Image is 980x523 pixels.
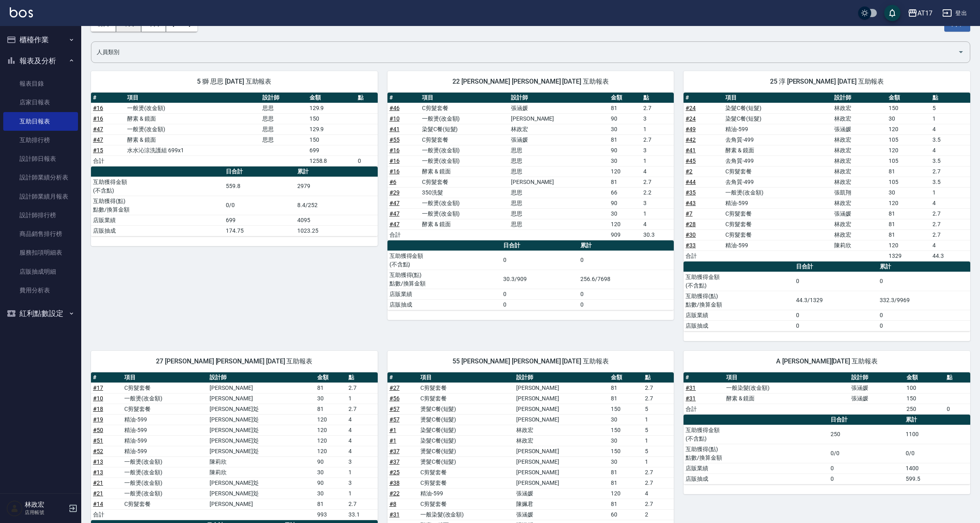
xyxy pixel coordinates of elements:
td: 酵素 & 鏡面 [420,219,509,229]
td: 互助獲得(點) 點數/換算金額 [387,270,501,289]
td: 3.5 [930,134,970,145]
td: 張涵媛 [509,134,609,145]
td: 店販業績 [387,289,501,299]
th: # [684,93,723,103]
td: 店販抽成 [684,320,794,331]
td: 2.7 [930,166,970,177]
a: 店販抽成明細 [3,262,78,281]
th: 金額 [307,93,356,103]
td: 0 [794,320,878,331]
td: 81 [609,177,641,187]
span: A [PERSON_NAME][DATE] 互助報表 [693,357,961,365]
td: 120 [609,166,641,177]
td: 3.5 [930,156,970,166]
a: #46 [389,105,400,111]
td: 30.3 [641,229,674,240]
a: #1 [389,437,396,444]
td: 4 [641,219,674,229]
td: 思思 [509,187,609,198]
th: 設計師 [832,93,887,103]
a: #28 [686,221,696,227]
td: 思思 [260,134,307,145]
td: 0 [578,251,674,270]
td: 互助獲得金額 (不含點) [684,272,794,291]
td: 一般燙(改金額) [723,187,832,198]
a: #10 [389,115,400,122]
a: #24 [686,105,696,111]
a: 設計師排行榜 [3,206,78,225]
td: 2.7 [641,103,674,113]
th: 日合計 [501,240,578,251]
a: 設計師業績月報表 [3,187,78,206]
button: 報表及分析 [3,50,78,71]
td: 染髮C餐(短髮) [420,124,509,134]
td: [PERSON_NAME] [509,113,609,124]
td: 4 [930,124,970,134]
td: 332.3/9969 [878,291,970,310]
a: #8 [389,501,396,507]
td: 256.6/7698 [578,270,674,289]
th: 金額 [904,372,945,383]
span: 5 獅 思思 [DATE] 互助報表 [101,78,368,86]
td: 120 [887,124,930,134]
td: 店販抽成 [387,299,501,310]
td: 思思 [260,103,307,113]
td: 1258.8 [307,156,356,166]
td: 150 [887,103,930,113]
a: 設計師業績分析表 [3,168,78,187]
td: 909 [609,229,641,240]
a: #47 [93,126,103,132]
td: 一般燙(改金額) [420,208,509,219]
td: 150 [307,134,356,145]
td: C剪髮套餐 [723,229,832,240]
a: #57 [389,406,400,412]
td: 酵素 & 鏡面 [420,166,509,177]
td: 互助獲得金額 (不含點) [387,251,501,270]
td: 1023.25 [295,225,377,236]
button: 紅利點數設定 [3,303,78,324]
a: #37 [389,448,400,454]
span: 25 淳 [PERSON_NAME] [DATE] 互助報表 [693,78,961,86]
td: 思思 [509,198,609,208]
a: 商品銷售排行榜 [3,225,78,243]
a: #27 [389,385,400,391]
td: 林政宏 [832,219,887,229]
td: 699 [307,145,356,156]
td: 90 [609,113,641,124]
th: 設計師 [208,372,315,383]
td: 129.9 [307,124,356,134]
td: 1 [930,187,970,198]
table: a dense table [684,261,970,331]
th: 項目 [418,372,514,383]
a: #50 [93,427,103,433]
td: 30 [887,113,930,124]
table: a dense table [91,93,378,166]
td: 129.9 [307,103,356,113]
td: 陳莉欣 [832,240,887,251]
a: 互助排行榜 [3,131,78,149]
a: 設計師日報表 [3,149,78,168]
a: 費用分析表 [3,281,78,300]
td: 559.8 [224,177,295,196]
td: 思思 [509,219,609,229]
td: 互助獲得金額 (不含點) [91,177,224,196]
td: 精油-599 [723,240,832,251]
td: C剪髮套餐 [723,166,832,177]
td: 2.7 [641,134,674,145]
td: 思思 [509,166,609,177]
h5: 林政宏 [25,501,66,509]
td: 30 [887,187,930,198]
th: 金額 [315,372,346,383]
td: 店販業績 [684,310,794,320]
th: 累計 [878,261,970,272]
td: 思思 [260,124,307,134]
a: #1 [389,427,396,433]
table: a dense table [387,240,674,310]
td: 1 [641,156,674,166]
td: 林政宏 [832,134,887,145]
td: 林政宏 [832,145,887,156]
th: 累計 [578,240,674,251]
a: #21 [93,490,103,497]
a: #13 [93,458,103,465]
a: #47 [389,221,400,227]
